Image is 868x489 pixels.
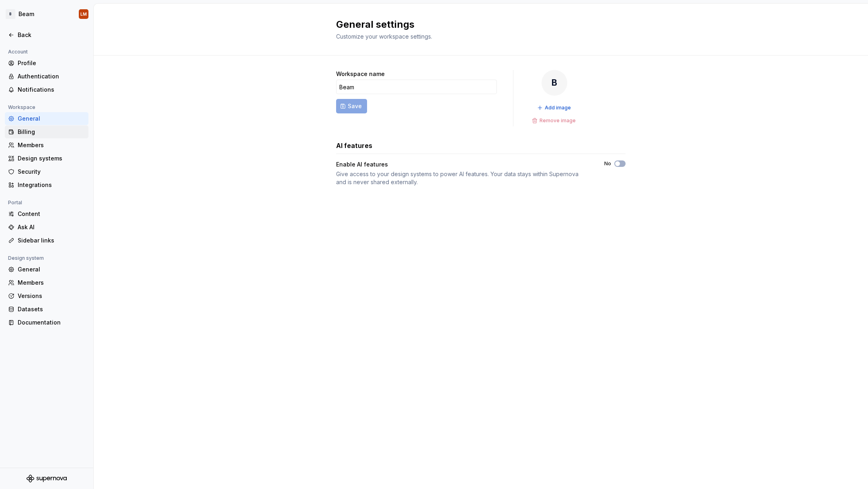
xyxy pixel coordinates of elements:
a: General [5,263,88,276]
div: B [6,9,15,19]
div: Authentication [18,72,85,80]
span: Customize your workspace settings. [336,33,432,40]
a: Sidebar links [5,234,88,247]
div: Beam [18,10,34,18]
a: Documentation [5,316,88,329]
div: Ask AI [18,223,85,231]
div: Billing [18,128,85,136]
div: Account [5,47,31,57]
div: Members [18,279,85,287]
div: Design system [5,253,47,263]
div: Members [18,141,85,149]
div: Back [18,31,85,39]
div: B [542,70,567,96]
a: Profile [5,57,88,70]
label: Workspace name [336,70,385,78]
a: General [5,112,88,125]
div: Security [18,168,85,176]
svg: Supernova Logo [27,475,67,483]
a: Security [5,165,88,178]
div: General [18,115,85,123]
div: Workspace [5,103,39,112]
button: BBeamLM [2,5,92,23]
a: Members [5,139,88,152]
label: No [604,160,611,167]
a: Design systems [5,152,88,165]
a: Ask AI [5,221,88,234]
button: Add image [535,102,575,113]
a: Authentication [5,70,88,83]
h2: General settings [336,18,616,31]
div: Give access to your design systems to power AI features. Your data stays within Supernova and is ... [336,170,590,186]
a: Back [5,29,88,41]
a: Datasets [5,303,88,316]
a: Content [5,208,88,220]
div: Content [18,210,85,218]
div: LM [80,11,87,17]
div: Enable AI features [336,160,388,168]
div: Portal [5,198,25,208]
div: Versions [18,292,85,300]
div: Datasets [18,305,85,313]
a: Notifications [5,83,88,96]
div: Sidebar links [18,236,85,244]
a: Integrations [5,179,88,191]
a: Billing [5,125,88,138]
div: Design systems [18,154,85,162]
div: Integrations [18,181,85,189]
a: Versions [5,290,88,302]
div: Profile [18,59,85,67]
span: Add image [545,105,571,111]
a: Members [5,276,88,289]
h3: AI features [336,141,372,150]
div: General [18,265,85,273]
div: Notifications [18,86,85,94]
div: Documentation [18,318,85,327]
